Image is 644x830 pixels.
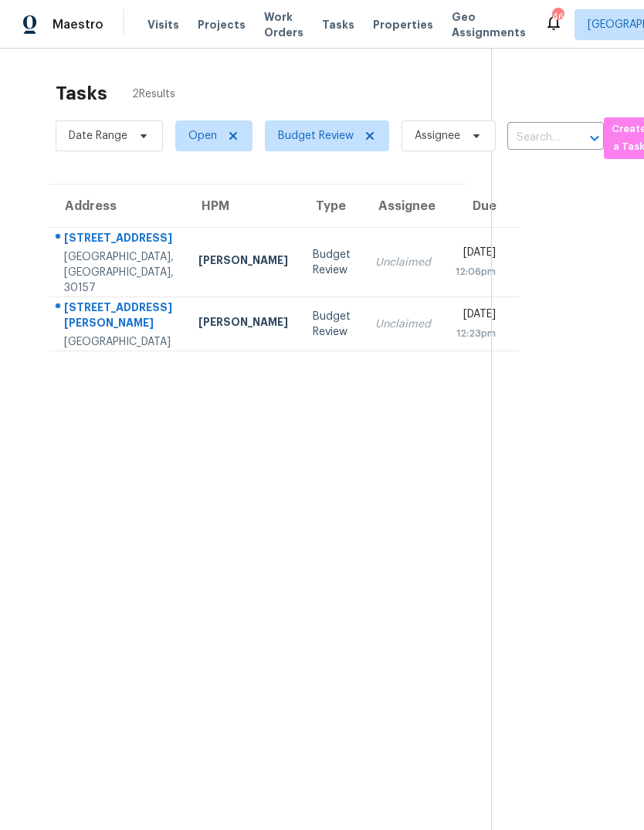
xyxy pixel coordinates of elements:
div: [DATE] [456,245,496,264]
button: Open [584,127,605,149]
div: [PERSON_NAME] [198,314,288,334]
span: 2 Results [132,86,175,102]
th: HPM [186,185,300,228]
div: [STREET_ADDRESS][PERSON_NAME] [64,300,174,334]
div: [DATE] [456,307,496,326]
th: Type [300,185,363,228]
div: Budget Review [313,247,351,278]
div: [PERSON_NAME] [198,252,288,272]
span: Date Range [69,128,127,144]
div: [GEOGRAPHIC_DATA], [GEOGRAPHIC_DATA], 30157 [64,249,174,296]
input: Search by address [507,126,561,150]
div: Unclaimed [375,255,431,270]
span: Maestro [53,17,103,32]
div: Unclaimed [375,317,431,332]
div: 12:23pm [456,326,496,341]
span: Work Orders [264,9,303,40]
th: Assignee [363,185,443,228]
div: 12:06pm [456,264,496,279]
th: Due [443,185,520,228]
th: Address [49,185,186,228]
h2: Tasks [56,86,107,101]
span: Properties [373,17,433,32]
span: Geo Assignments [452,9,526,40]
span: Projects [198,17,246,32]
div: 46 [552,9,563,25]
span: Tasks [322,19,354,30]
div: [STREET_ADDRESS] [64,230,174,249]
span: Budget Review [278,128,354,144]
span: Open [188,128,217,144]
span: Assignee [415,128,460,144]
span: Visits [147,17,179,32]
div: [GEOGRAPHIC_DATA] [64,334,174,350]
div: Budget Review [313,309,351,340]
